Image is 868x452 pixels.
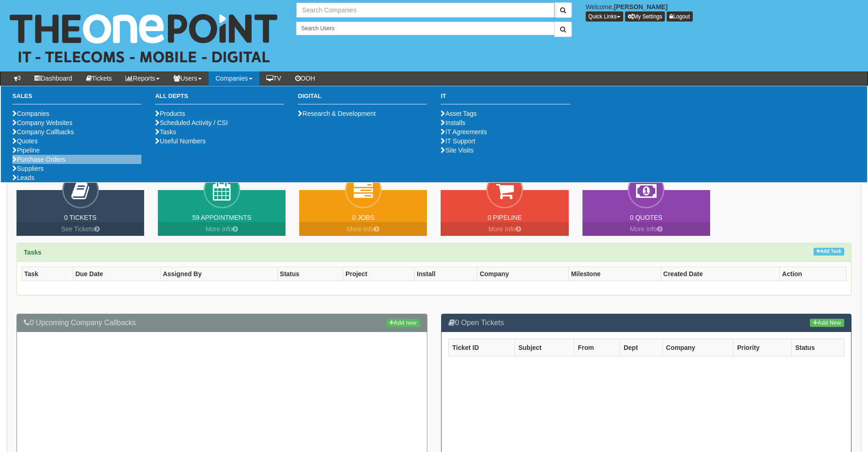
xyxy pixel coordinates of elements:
[614,3,668,11] b: [PERSON_NAME]
[667,11,693,22] a: Logout
[155,93,284,104] h3: All Depts
[12,137,38,145] a: Quotes
[386,319,420,327] a: Add new
[448,339,514,356] th: Ticket ID
[343,267,415,281] th: Project
[441,137,475,145] a: IT Support
[298,93,427,104] h3: Digital
[662,339,733,356] th: Company
[160,267,277,281] th: Assigned By
[16,222,144,236] a: See Tickets
[22,267,73,281] th: Task
[441,110,476,117] a: Asset Tags
[155,119,228,126] a: Scheduled Activity / CSI
[79,71,119,85] a: Tickets
[441,147,473,154] a: Site Visits
[192,214,251,221] a: 59 Appointments
[625,11,665,22] a: My Settings
[296,22,554,35] input: Search Users
[352,214,374,221] a: 0 Jobs
[733,339,791,356] th: Priority
[155,137,205,145] a: Useful Numbers
[630,214,663,221] a: 0 Quotes
[441,93,570,104] h3: IT
[155,128,176,136] a: Tasks
[27,71,79,85] a: Dashboard
[814,248,844,256] a: Add Task
[24,249,42,256] strong: Tasks
[415,267,477,281] th: Install
[586,11,623,22] button: Quick Links
[620,339,662,356] th: Dept
[12,156,65,163] a: Purchase Orders
[810,319,844,327] a: Add New
[259,71,288,85] a: TV
[514,339,574,356] th: Subject
[299,222,427,236] a: More Info
[780,267,846,281] th: Action
[12,165,43,172] a: Suppliers
[12,128,74,136] a: Company Callbacks
[167,71,209,85] a: Users
[12,147,40,154] a: Pipeline
[488,214,522,221] a: 0 Pipeline
[441,119,465,126] a: Installs
[579,2,868,22] div: Welcome,
[158,222,286,236] a: More Info
[574,339,620,356] th: From
[298,110,376,117] a: Research & Development
[441,222,568,236] a: More Info
[441,128,487,136] a: IT Agreements
[288,71,322,85] a: OOH
[119,71,167,85] a: Reports
[661,267,780,281] th: Created Date
[12,110,49,117] a: Companies
[155,110,185,117] a: Products
[12,174,34,181] a: Leads
[448,319,845,327] h3: 0 Open Tickets
[12,93,141,104] h3: Sales
[73,267,160,281] th: Due Date
[582,222,710,236] a: More Info
[12,119,72,126] a: Company Websites
[296,2,554,18] input: Search Companies
[477,267,569,281] th: Company
[24,319,420,327] h3: 0 Upcoming Company Callbacks
[64,214,97,221] a: 0 Tickets
[568,267,661,281] th: Milestone
[791,339,844,356] th: Status
[277,267,343,281] th: Status
[209,71,259,85] a: Companies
